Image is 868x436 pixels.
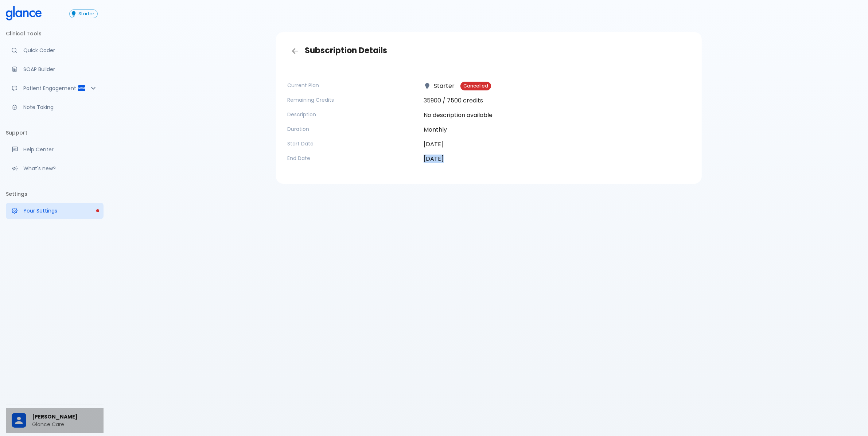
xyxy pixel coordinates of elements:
p: Monthly [424,125,690,134]
div: [PERSON_NAME]Glance Care [6,408,104,433]
a: Get help from our support team [6,141,104,157]
p: Quick Coder [23,47,98,54]
p: Help Center [23,146,98,153]
p: No description available [424,111,690,120]
p: Duration [288,125,418,133]
a: Docugen: Compose a clinical documentation in seconds [6,61,104,77]
p: Glance Care [32,421,98,428]
a: Moramiz: Find ICD10AM codes instantly [6,42,104,58]
a: Back [288,44,302,58]
p: Start Date [288,140,418,147]
p: Your Settings [23,207,98,214]
p: Current Plan [288,82,418,89]
p: Starter [424,82,455,90]
p: 35900 / 7500 credits [424,96,690,105]
span: [PERSON_NAME] [32,413,98,421]
time: [DATE] [424,140,444,148]
time: [DATE] [424,155,444,163]
div: Patient Reports & Referrals [6,80,104,96]
button: Starter [69,9,98,18]
div: Recent updates and feature releases [6,160,104,176]
li: Clinical Tools [6,25,104,42]
p: End Date [288,155,418,162]
p: Patient Engagement [23,85,77,92]
a: Advanced note-taking [6,99,104,115]
a: Click to view or change your subscription [69,9,104,18]
p: SOAP Builder [23,66,98,73]
p: Remaining Credits [288,96,418,104]
p: Description [288,111,418,118]
li: Support [6,124,104,141]
p: What's new? [23,165,98,172]
span: Cancelled [460,83,491,89]
a: Please complete account setup [6,203,104,219]
h3: Subscription Details [288,44,690,58]
span: Starter [75,11,97,17]
li: Settings [6,185,104,203]
p: Note Taking [23,104,98,111]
